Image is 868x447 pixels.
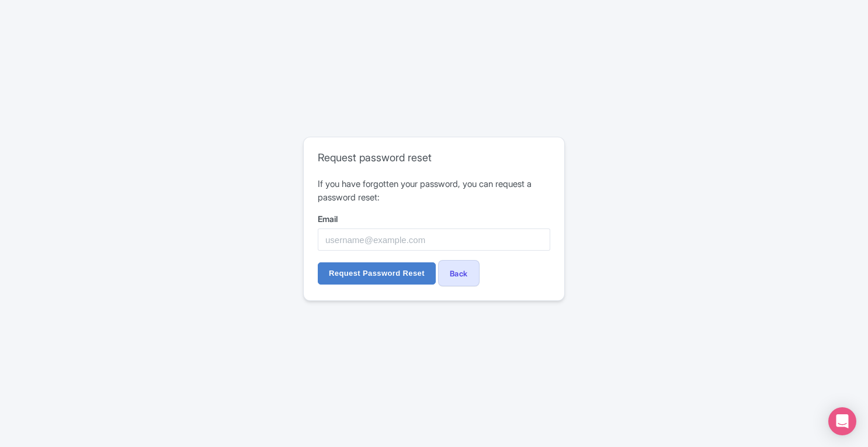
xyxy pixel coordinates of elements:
[318,228,550,251] input: username@example.com
[318,213,550,225] label: Email
[438,260,480,286] a: Back
[828,407,856,435] div: Open Intercom Messenger
[318,262,436,285] input: Request Password Reset
[318,178,550,204] p: If you have forgotten your password, you can request a password reset:
[318,151,550,164] h2: Request password reset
